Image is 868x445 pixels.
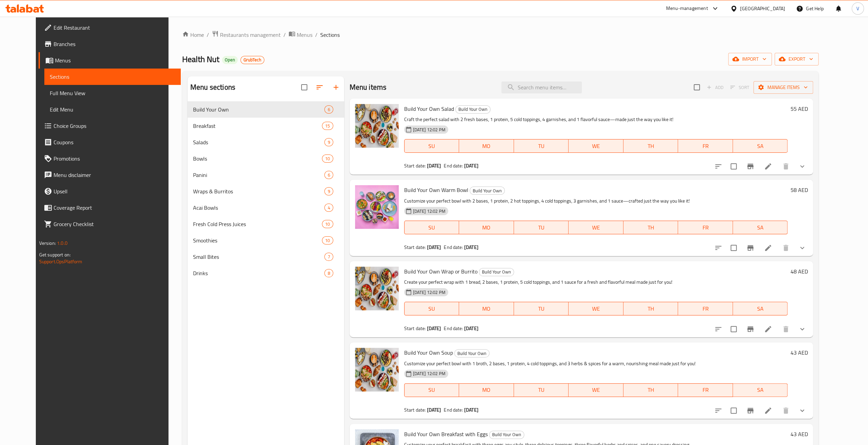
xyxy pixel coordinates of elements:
[410,370,448,377] span: [DATE] 12:02 PM
[322,155,333,162] span: 10
[407,385,456,395] span: SU
[404,104,454,114] span: Build Your Own Salad
[740,5,785,12] div: [GEOGRAPHIC_DATA]
[778,240,794,256] button: delete
[464,161,479,170] b: [DATE]
[54,187,175,195] span: Upsell
[289,30,312,39] a: Menus
[322,221,333,227] span: 10
[517,385,566,395] span: TU
[733,139,788,153] button: SA
[489,431,524,439] span: Build Your Own
[325,172,333,178] span: 6
[54,138,175,146] span: Coupons
[470,187,505,195] div: Build Your Own
[283,31,286,39] li: /
[193,220,322,228] div: Fresh Cold Press Juices
[193,122,322,130] span: Breakfast
[404,221,459,234] button: SU
[193,105,324,114] span: Build Your Own
[778,321,794,337] button: delete
[325,139,333,146] span: 9
[190,82,235,92] h2: Menu sections
[455,350,489,357] span: Build Your Own
[794,240,810,256] button: show more
[39,199,181,216] a: Coverage Report
[798,162,806,170] svg: Show Choices
[710,158,726,175] button: sort-choices
[188,101,344,118] div: Build Your Own6
[50,89,175,97] span: Full Menu View
[188,249,344,265] div: Small Bites7
[188,199,344,216] div: Acai Bowls4
[444,405,463,414] span: End date:
[514,383,569,397] button: TU
[39,52,181,69] a: Menus
[320,31,340,39] span: Sections
[193,269,324,277] span: Drinks
[407,304,456,314] span: SU
[790,185,808,195] h6: 58 AED
[193,171,324,179] div: Panini
[678,139,733,153] button: FR
[410,208,448,214] span: [DATE] 12:02 PM
[311,79,328,95] span: Sort sections
[322,236,333,244] div: items
[188,99,344,284] nav: Menu sections
[462,141,511,151] span: MO
[753,81,813,94] button: Manage items
[790,267,808,276] h6: 48 AED
[193,236,322,244] span: Smoothies
[794,402,810,419] button: show more
[297,31,312,39] span: Menus
[404,266,477,277] span: Build Your Own Wrap or Burrito
[322,237,333,244] span: 10
[759,83,808,92] span: Manage items
[39,150,181,167] a: Promotions
[410,289,448,296] span: [DATE] 12:02 PM
[736,304,785,314] span: SA
[55,56,175,64] span: Menus
[626,385,676,395] span: TH
[678,221,733,234] button: FR
[798,325,806,333] svg: Show Choices
[459,221,514,234] button: MO
[569,139,623,153] button: WE
[404,115,788,124] p: Craft the perfect salad with 2 fresh bases, 1 protein, 5 cold toppings, 4 garnishes, and 1 flavor...
[459,302,514,315] button: MO
[241,57,264,63] span: GrubTech
[44,69,181,85] a: Sections
[728,53,772,65] button: import
[794,321,810,337] button: show more
[726,159,741,174] span: Select to update
[193,187,324,195] span: Wraps & Burritos
[517,223,566,233] span: TU
[623,383,678,397] button: TH
[324,204,333,212] div: items
[404,429,488,439] span: Build Your Own Breakfast with Eggs
[188,183,344,199] div: Wraps & Burritos9
[404,197,788,205] p: Customize your perfect bowl with 2 bases, 1 protein, 2 hot toppings, 4 cold toppings, 3 garnishes...
[726,82,753,93] span: Select section first
[623,139,678,153] button: TH
[459,383,514,397] button: MO
[704,82,726,93] span: Add item
[623,221,678,234] button: TH
[571,223,621,233] span: WE
[315,31,318,39] li: /
[742,402,759,419] button: Branch-specific-item
[678,302,733,315] button: FR
[355,104,399,148] img: Build Your Own Salad
[325,205,333,211] span: 4
[514,221,569,234] button: TU
[489,431,524,439] div: Build Your Own
[39,257,83,266] a: Support.OpsPlatform
[798,406,806,415] svg: Show Choices
[479,268,514,276] div: Build Your Own
[427,161,441,170] b: [DATE]
[517,304,566,314] span: TU
[404,324,426,333] span: Start date:
[54,220,175,228] span: Grocery Checklist
[322,123,333,129] span: 15
[733,302,788,315] button: SA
